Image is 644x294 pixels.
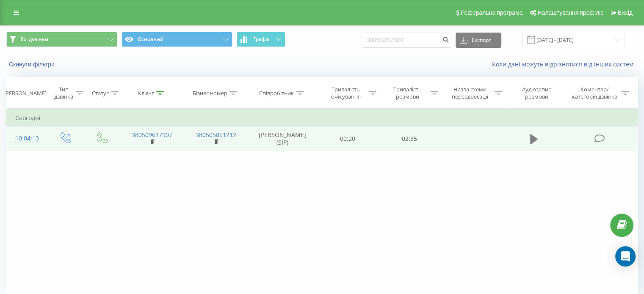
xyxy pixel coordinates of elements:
button: Всі дзвінки [6,32,117,47]
button: Основний [122,32,232,47]
span: Графік [253,36,270,42]
div: Назва схеми переадресації [448,86,492,100]
a: Коли дані можуть відрізнятися вiд інших систем [492,60,638,68]
td: [PERSON_NAME] (SIP) [248,126,317,151]
span: Налаштування профілю [537,9,603,16]
td: Сьогодні [7,110,638,126]
div: Тривалість розмови [386,86,428,100]
div: Бізнес номер [193,90,227,97]
td: 02:35 [379,126,440,151]
input: Пошук за номером [362,33,451,48]
div: Коментар/категорія дзвінка [569,86,619,100]
div: Open Intercom Messenger [615,246,636,267]
div: Аудіозапис розмови [512,86,561,100]
button: Графік [237,32,285,47]
span: Вихід [618,9,633,16]
span: Всі дзвінки [20,36,48,43]
td: 00:20 [317,126,379,151]
div: [PERSON_NAME] [4,90,47,97]
div: Статус [92,90,109,97]
div: 10:04:13 [15,130,38,147]
a: 380509617907 [132,131,172,139]
div: Співробітник [259,90,294,97]
button: Скинути фільтри [6,60,59,68]
div: Клієнт [138,90,154,97]
button: Експорт [456,33,501,48]
div: Тип дзвінка [53,86,73,100]
span: Реферальна програма [461,9,523,16]
div: Тривалість очікування [325,86,367,100]
a: 380505851212 [196,131,236,139]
